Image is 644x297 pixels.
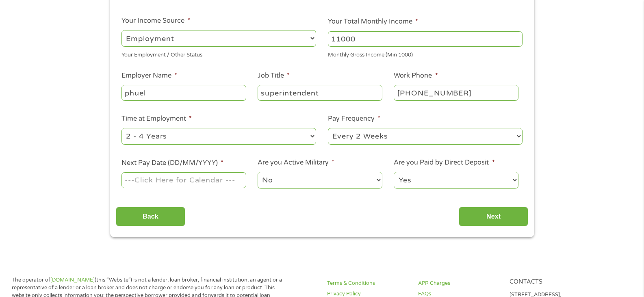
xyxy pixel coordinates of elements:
[258,72,290,80] label: Job Title
[418,280,499,287] a: APR Charges
[459,207,528,227] input: Next
[121,72,177,80] label: Employer Name
[510,278,591,286] h4: Contacts
[121,85,246,100] input: Walmart
[394,72,438,80] label: Work Phone
[121,115,192,123] label: Time at Employment
[121,172,246,188] input: ---Click Here for Calendar ---
[258,158,334,167] label: Are you Active Military
[328,17,418,26] label: Your Total Monthly Income
[116,207,185,227] input: Back
[328,115,380,123] label: Pay Frequency
[121,48,316,59] div: Your Employment / Other Status
[394,85,518,100] input: (231) 754-4010
[327,280,408,287] a: Terms & Conditions
[121,17,190,25] label: Your Income Source
[394,158,494,167] label: Are you Paid by Direct Deposit
[328,31,523,47] input: 1800
[50,277,95,283] a: [DOMAIN_NAME]
[258,85,382,100] input: Cashier
[121,159,223,167] label: Next Pay Date (DD/MM/YYYY)
[328,48,523,59] div: Monthly Gross Income (Min 1000)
